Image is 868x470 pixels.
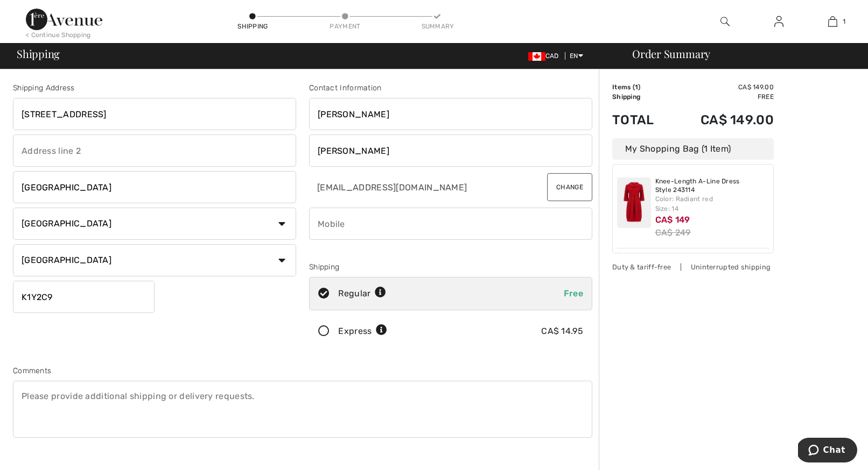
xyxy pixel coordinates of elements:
[528,52,545,61] img: Canadian Dollar
[774,15,783,28] img: My Info
[528,52,563,60] span: CAD
[612,262,774,272] div: Duty & tariff-free | Uninterrupted shipping
[541,325,583,338] div: CA$ 14.95
[309,261,592,273] div: Shipping
[635,83,638,91] span: 1
[26,30,91,40] div: < Continue Shopping
[655,177,769,194] a: Knee-Length A-Line Dress Style 243114
[338,287,386,300] div: Regular
[570,52,583,60] span: EN
[338,325,387,338] div: Express
[671,82,774,92] td: CA$ 149.00
[13,82,296,94] div: Shipping Address
[13,365,592,376] div: Comments
[612,92,671,102] td: Shipping
[309,82,592,94] div: Contact Information
[806,15,859,28] a: 1
[843,17,845,26] span: 1
[329,22,361,31] div: Payment
[671,92,774,102] td: Free
[564,288,583,298] span: Free
[671,102,774,138] td: CA$ 149.00
[655,215,690,225] span: CA$ 149
[309,134,592,167] input: Last name
[26,9,102,30] img: 1ère Avenue
[309,98,592,130] input: First name
[612,82,671,92] td: Items ( )
[766,15,792,29] a: Sign In
[655,194,769,213] div: Color: Radiant red Size: 14
[13,281,155,313] input: Zip/Postal Code
[13,98,296,130] input: Address line 1
[309,208,592,240] input: Mobile
[547,173,592,201] button: Change
[309,171,522,203] input: E-mail
[17,48,60,59] span: Shipping
[617,177,651,228] img: Knee-Length A-Line Dress Style 243114
[612,138,774,160] div: My Shopping Bag (1 Item)
[422,22,454,31] div: Summary
[237,22,269,31] div: Shipping
[828,15,837,28] img: My Bag
[13,134,296,167] input: Address line 2
[720,15,730,28] img: search the website
[655,227,691,238] s: CA$ 249
[619,48,862,59] div: Order Summary
[13,171,296,203] input: City
[798,438,857,465] iframe: Opens a widget where you can chat to one of our agents
[612,102,671,138] td: Total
